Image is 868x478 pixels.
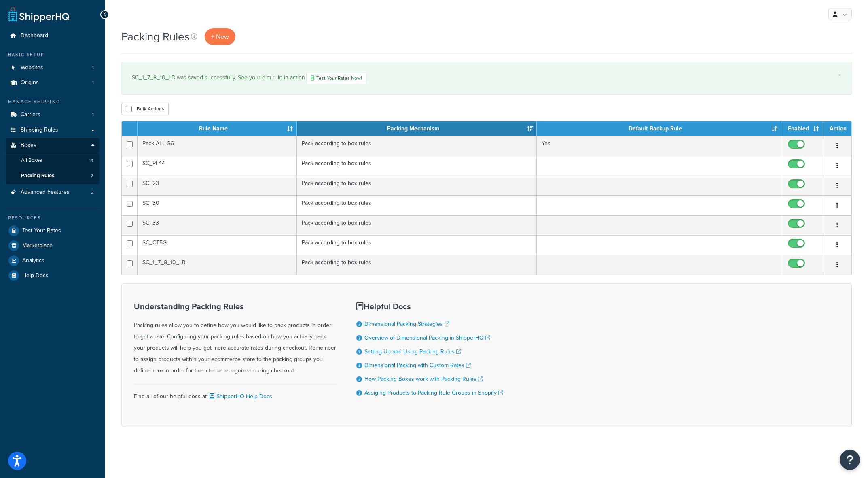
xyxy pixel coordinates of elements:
[138,136,297,156] td: Pack ALL G6
[6,60,99,75] a: Websites 1
[21,32,48,39] span: Dashboard
[6,28,99,43] a: Dashboard
[22,257,44,264] span: Analytics
[364,347,461,356] a: Setting Up and Using Packing Rules
[6,268,99,283] a: Help Docs
[208,392,272,401] a: ShipperHQ Help Docs
[138,121,297,136] th: Rule Name: activate to sort column ascending
[840,450,860,470] button: Open Resource Center
[138,235,297,255] td: SC_CT5G
[306,72,366,84] a: Test Your Rates Now!
[121,29,190,45] h1: Packing Rules
[138,195,297,215] td: SC_30
[6,98,99,105] div: Manage Shipping
[22,242,53,249] span: Marketplace
[6,215,99,221] div: Resources
[6,153,99,168] li: All Boxes
[92,64,94,71] span: 1
[21,157,42,164] span: All Boxes
[297,195,537,215] td: Pack according to box rules
[6,185,99,200] li: Advanced Features
[21,172,54,179] span: Packing Rules
[6,138,99,184] li: Boxes
[134,385,336,402] div: Find all of our helpful docs at:
[297,156,537,176] td: Pack according to box rules
[6,107,99,122] a: Carriers 1
[297,235,537,255] td: Pack according to box rules
[138,255,297,275] td: SC_1_7_8_10_LB
[297,255,537,275] td: Pack according to box rules
[297,215,537,235] td: Pack according to box rules
[21,64,43,71] span: Websites
[6,107,99,122] li: Carriers
[21,127,58,134] span: Shipping Rules
[138,215,297,235] td: SC_33
[6,168,99,183] li: Packing Rules
[6,60,99,75] li: Websites
[91,189,94,196] span: 2
[297,176,537,195] td: Pack according to box rules
[92,111,94,118] span: 1
[6,75,99,90] a: Origins 1
[22,227,61,234] span: Test Your Rates
[838,72,841,79] a: ×
[21,79,39,86] span: Origins
[6,253,99,268] a: Analytics
[6,238,99,253] a: Marketplace
[6,75,99,90] li: Origins
[92,79,94,86] span: 1
[205,28,235,45] a: + New
[138,176,297,195] td: SC_23
[364,375,483,383] a: How Packing Boxes work with Packing Rules
[356,302,503,311] h3: Helpful Docs
[22,272,49,279] span: Help Docs
[89,157,93,164] span: 14
[6,138,99,153] a: Boxes
[21,189,70,196] span: Advanced Features
[297,121,537,136] th: Packing Mechanism: activate to sort column ascending
[781,121,823,136] th: Enabled: activate to sort column ascending
[6,51,99,58] div: Basic Setup
[91,172,93,179] span: 7
[6,185,99,200] a: Advanced Features 2
[121,103,169,115] button: Bulk Actions
[211,32,229,41] span: + New
[132,72,841,84] div: SC_1_7_8_10_LB was saved successfully. See your dim rule in action
[537,136,781,156] td: Yes
[138,156,297,176] td: SC_PL44
[364,334,490,342] a: Overview of Dimensional Packing in ShipperHQ
[364,389,503,397] a: Assiging Products to Packing Rule Groups in Shopify
[21,111,40,118] span: Carriers
[364,320,449,328] a: Dimensional Packing Strategies
[8,6,69,22] a: ShipperHQ Home
[823,121,851,136] th: Action
[6,153,99,168] a: All Boxes 14
[134,302,336,376] div: Packing rules allow you to define how you would like to pack products in order to get a rate. Con...
[6,168,99,183] a: Packing Rules 7
[134,302,336,311] h3: Understanding Packing Rules
[537,121,781,136] th: Default Backup Rule: activate to sort column ascending
[297,136,537,156] td: Pack according to box rules
[364,361,471,370] a: Dimensional Packing with Custom Rates
[21,142,36,149] span: Boxes
[6,123,99,138] a: Shipping Rules
[6,223,99,238] a: Test Your Rates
